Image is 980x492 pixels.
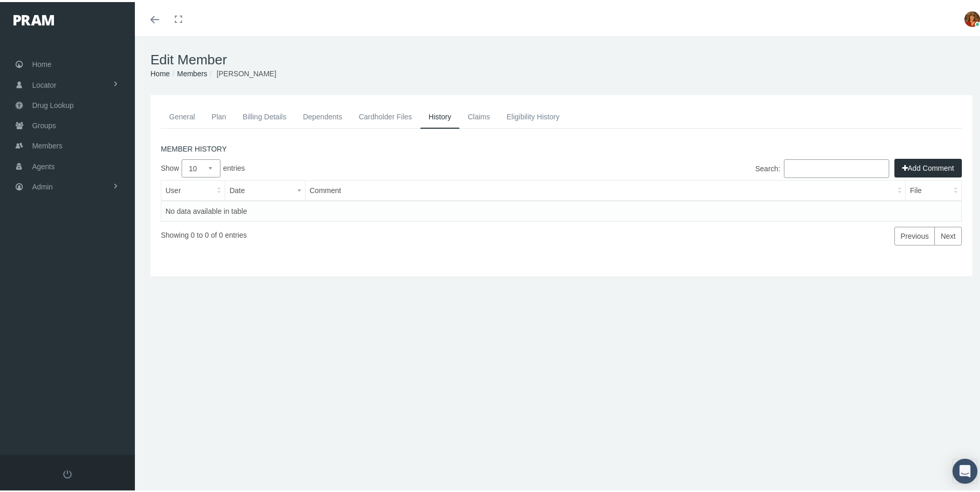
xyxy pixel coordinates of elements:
[460,103,499,126] a: Claims
[498,103,568,126] a: Eligibility History
[13,13,54,23] img: PRAM_20_x_78.png
[150,67,170,76] a: Home
[161,143,962,152] h5: MEMBER HISTORY
[350,103,420,126] a: Cardholder Files
[32,134,62,154] span: Members
[32,52,51,72] span: Home
[894,225,935,243] a: Previous
[161,157,561,175] label: Show entries
[203,103,234,126] a: Plan
[934,225,962,243] a: Next
[216,67,276,76] span: [PERSON_NAME]
[964,9,980,25] img: S_Profile_Picture_5386.jpg
[161,179,225,199] th: User: activate to sort column ascending
[32,114,56,133] span: Groups
[295,103,351,126] a: Dependents
[234,103,295,126] a: Billing Details
[177,67,207,76] a: Members
[161,103,203,126] a: General
[894,157,962,175] button: Add Comment
[32,155,55,174] span: Agents
[953,457,977,482] div: Open Intercom Messenger
[161,199,962,220] td: No data available in table
[225,179,305,199] th: Date: activate to sort column ascending
[784,157,889,176] input: Search:
[420,103,460,127] a: History
[150,50,972,66] h1: Edit Member
[32,175,53,195] span: Admin
[32,73,57,93] span: Locator
[182,157,220,175] select: Showentries
[755,157,889,176] label: Search:
[305,179,905,199] th: Comment: activate to sort column ascending
[32,93,74,113] span: Drug Lookup
[905,179,961,199] th: File: activate to sort column ascending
